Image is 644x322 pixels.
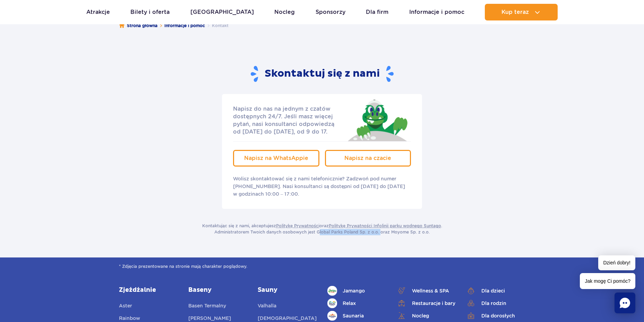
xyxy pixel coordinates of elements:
[119,302,132,312] a: Aster
[86,4,110,20] a: Atrakcje
[244,155,308,161] span: Napisz na WhatsAppie
[233,105,341,136] p: Napisz do nas na jednym z czatów dostępnych 24/7. Jeśli masz więcej pytań, nasi konsultanci odpow...
[327,298,386,308] a: Relax
[598,255,635,270] span: Dzień dobry!
[344,155,391,161] span: Napisz na czacie
[412,287,449,295] span: Wellness & SPA
[329,223,441,228] a: Politykę Prywatności Infolinii parku wodnego Suntago
[615,293,635,313] div: Chat
[188,286,247,294] a: Baseny
[205,22,229,29] li: Kontakt
[251,65,394,83] h2: Skontaktuj się z nami
[366,4,388,20] a: Dla firm
[397,311,456,321] a: Nocleg
[397,286,456,296] a: Wellness & SPA
[258,286,317,294] a: Sauny
[409,4,464,20] a: Informacje i pomoc
[325,150,411,167] a: Napisz na czacie
[580,273,635,289] span: Jak mogę Ci pomóc?
[119,263,525,270] span: * Zdjęcia prezentowane na stronie mają charakter poglądowy.
[316,4,345,20] a: Sponsorzy
[202,223,442,235] p: Kontaktując się z nami, akceptujesz oraz . Administratorem Twoich danych osobowych jest Global Pa...
[397,298,456,308] a: Restauracje i bary
[466,298,525,308] a: Dla rodzin
[274,4,295,20] a: Nocleg
[119,286,178,294] a: Zjeżdżalnie
[466,286,525,296] a: Dla dzieci
[501,9,529,15] span: Kup teraz
[188,302,226,312] a: Basen Termalny
[258,303,276,308] span: Valhalla
[119,22,157,29] a: Strona główna
[327,286,386,296] a: Jamango
[130,4,170,20] a: Bilety i oferta
[233,175,411,198] p: Wolisz skontaktować się z nami telefonicznie? Zadzwoń pod numer [PHONE_NUMBER]. Nasi konsultanci ...
[343,287,365,295] span: Jamango
[466,311,525,321] a: Dla dorosłych
[327,311,386,321] a: Saunaria
[164,22,205,29] a: Informacje i pomoc
[190,4,254,20] a: [GEOGRAPHIC_DATA]
[485,4,558,20] button: Kup teraz
[119,303,132,308] span: Aster
[343,98,411,141] img: Jay
[119,315,140,321] span: Rainbow
[276,223,319,228] a: Politykę Prywatności
[258,302,276,312] a: Valhalla
[233,150,319,167] a: Napisz na WhatsAppie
